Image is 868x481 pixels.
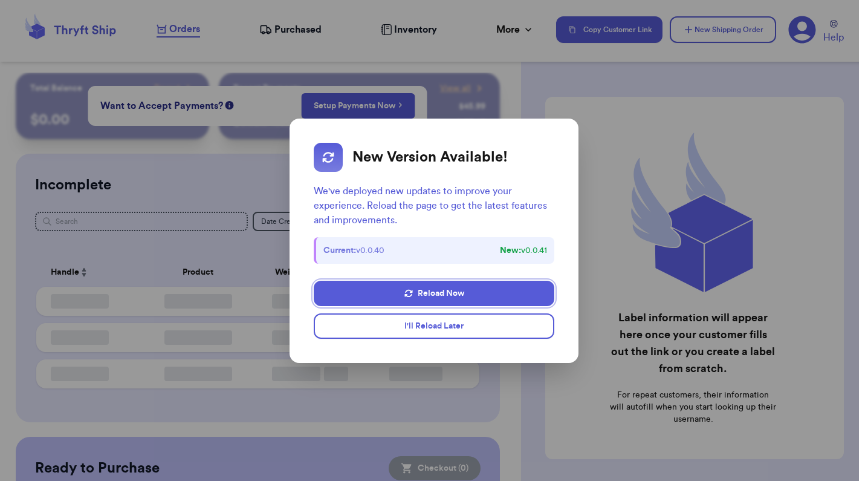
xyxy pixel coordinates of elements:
p: We've deployed new updates to improve your experience. Reload the page to get the latest features... [314,184,555,227]
h2: New Version Available! [352,148,508,166]
strong: Current: [323,246,356,255]
button: Reload Now [314,281,555,306]
span: v 0.0.41 [500,244,547,257]
strong: New: [500,246,521,255]
button: I'll Reload Later [314,313,555,339]
span: v 0.0.40 [323,244,384,257]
